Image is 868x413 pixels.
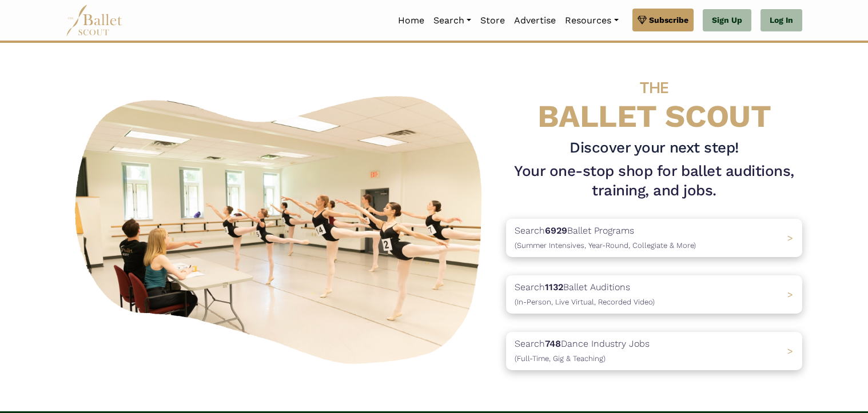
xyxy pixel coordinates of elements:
[545,338,561,349] b: 748
[560,9,623,33] a: Resources
[649,14,688,26] span: Subscribe
[761,9,802,32] a: Log In
[506,66,802,134] h4: BALLET SCOUT
[545,225,567,236] b: 6929
[515,241,696,250] span: (Summer Intensives, Year-Round, Collegiate & More)
[787,289,793,300] span: >
[638,14,647,26] img: gem.svg
[506,162,802,201] h1: Your one-stop shop for ballet auditions, training, and jobs.
[509,9,560,33] a: Advertise
[515,354,606,363] span: (Full-Time, Gig & Teaching)
[632,9,694,31] a: Subscribe
[429,9,476,33] a: Search
[515,223,696,252] p: Search Ballet Programs
[506,275,802,314] a: Search1132Ballet Auditions(In-Person, Live Virtual, Recorded Video) >
[506,332,802,370] a: Search748Dance Industry Jobs(Full-Time, Gig & Teaching) >
[515,298,655,306] span: (In-Person, Live Virtual, Recorded Video)
[476,9,509,33] a: Store
[66,83,497,371] img: A group of ballerinas talking to each other in a ballet studio
[393,9,429,33] a: Home
[515,336,650,366] p: Search Dance Industry Jobs
[787,346,793,356] span: >
[545,282,563,292] b: 1132
[515,280,655,309] p: Search Ballet Auditions
[703,9,751,32] a: Sign Up
[506,219,802,257] a: Search6929Ballet Programs(Summer Intensives, Year-Round, Collegiate & More)>
[506,138,802,158] h3: Discover your next step!
[787,232,793,243] span: >
[640,78,668,97] span: THE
